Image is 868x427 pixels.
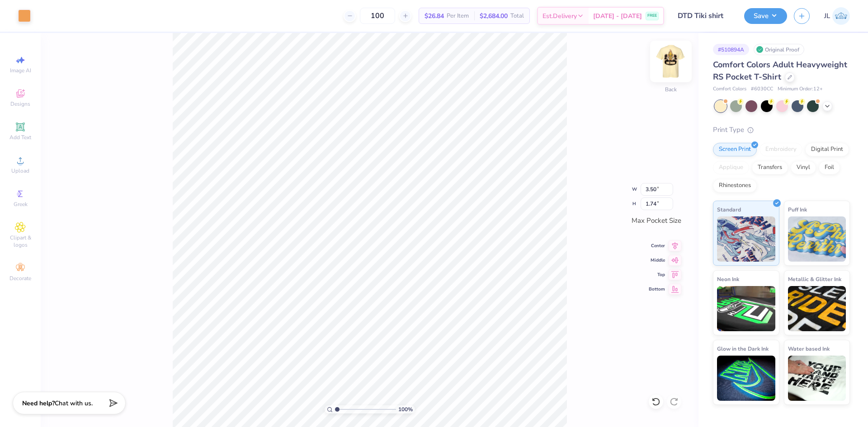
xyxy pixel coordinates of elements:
span: $26.84 [425,11,444,21]
span: Bottom [649,286,665,292]
div: Transfers [752,161,788,174]
span: FREE [647,13,657,19]
div: Print Type [713,125,850,135]
span: Comfort Colors Adult Heavyweight RS Pocket T-Shirt [713,59,847,82]
span: 100 % [398,405,413,413]
a: JL [824,7,850,25]
span: Standard [717,205,741,214]
span: Total [510,11,524,21]
span: Puff Ink [788,205,807,214]
span: Decorate [9,275,31,282]
div: Embroidery [759,143,802,156]
img: Puff Ink [788,216,846,262]
img: Back [653,43,689,80]
span: Top [649,272,665,278]
span: # 6030CC [751,85,773,93]
span: Clipart & logos [5,234,36,249]
span: Metallic & Glitter Ink [788,274,841,284]
span: Glow in the Dark Ink [717,344,769,353]
span: Water based Ink [788,344,830,353]
span: $2,684.00 [480,11,508,21]
span: Image AI [10,67,31,74]
img: Metallic & Glitter Ink [788,286,846,331]
input: Untitled Design [671,7,737,25]
div: Foil [819,161,840,174]
span: Designs [10,100,30,108]
input: – – [360,8,395,24]
span: Add Text [9,134,31,141]
span: JL [824,11,830,21]
span: Center [649,243,665,249]
span: Upload [11,167,29,174]
button: Save [744,8,787,24]
span: Middle [649,257,665,263]
div: Vinyl [791,161,816,174]
span: Chat with us. [55,399,93,408]
div: Screen Print [713,143,757,156]
div: Rhinestones [713,179,757,192]
span: Comfort Colors [713,85,746,93]
div: Back [665,85,677,94]
div: Applique [713,161,749,174]
img: Glow in the Dark Ink [717,356,775,401]
span: Neon Ink [717,274,739,284]
span: [DATE] - [DATE] [593,11,642,21]
span: Minimum Order: 12 + [778,85,823,93]
img: Jairo Laqui [832,7,850,25]
div: Original Proof [754,44,804,55]
div: # 510894A [713,44,749,55]
strong: Need help? [22,399,55,408]
img: Standard [717,216,775,262]
span: Per Item [447,11,469,21]
span: Est. Delivery [542,11,577,21]
img: Neon Ink [717,286,775,331]
span: Greek [14,201,28,208]
img: Water based Ink [788,356,846,401]
div: Digital Print [805,143,849,156]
